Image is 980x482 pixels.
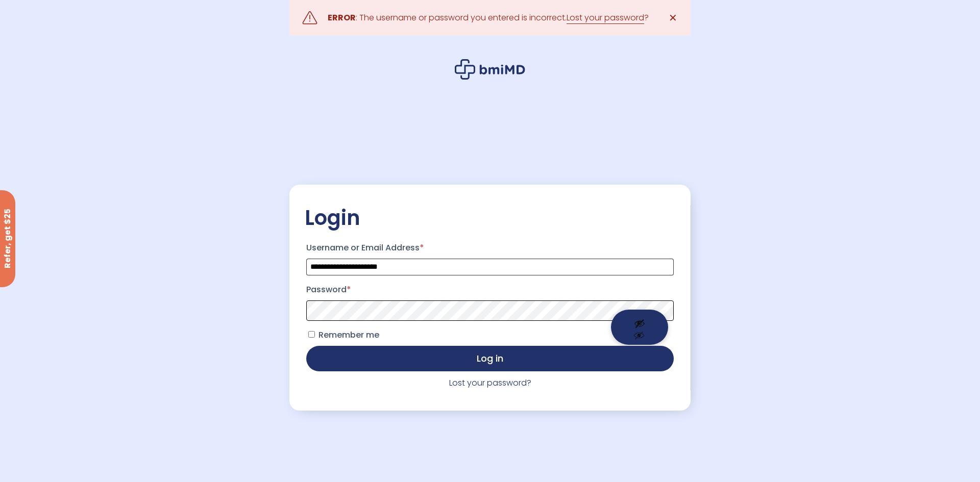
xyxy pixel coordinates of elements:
[306,282,674,298] label: Password
[328,12,356,23] strong: ERROR
[611,310,668,345] button: Show password
[318,329,379,341] span: Remember me
[567,12,644,24] a: Lost your password
[328,11,649,25] div: : The username or password you entered is incorrect. ?
[663,8,683,28] a: ✕
[306,346,674,371] button: Log in
[308,331,315,338] input: Remember me
[306,240,674,256] label: Username or Email Address
[449,377,531,389] a: Lost your password?
[305,205,675,231] h2: Login
[669,11,677,25] span: ✕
